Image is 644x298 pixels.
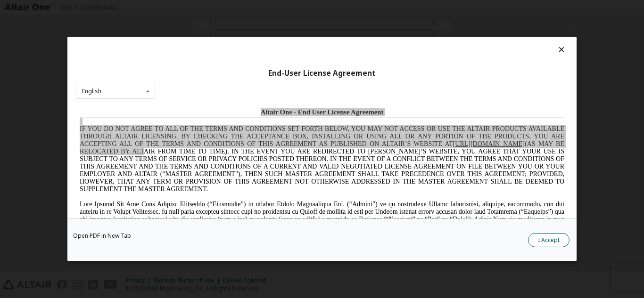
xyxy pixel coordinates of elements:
[185,4,308,11] span: Altair One - End User License Agreement
[82,89,101,94] div: English
[528,233,570,247] button: I Accept
[4,21,488,88] span: IF YOU DO NOT AGREE TO ALL OF THE TERMS AND CONDITIONS SET FORTH BELOW, YOU MAY NOT ACCESS OR USE...
[76,69,568,78] div: End-User License Agreement
[4,96,488,163] span: Lore Ipsumd Sit Ame Cons Adipisc Elitseddo (“Eiusmodte”) in utlabor Etdolo Magnaaliqua Eni. (“Adm...
[377,36,449,43] a: [URL][DOMAIN_NAME]
[73,233,131,239] a: Open PDF in New Tab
